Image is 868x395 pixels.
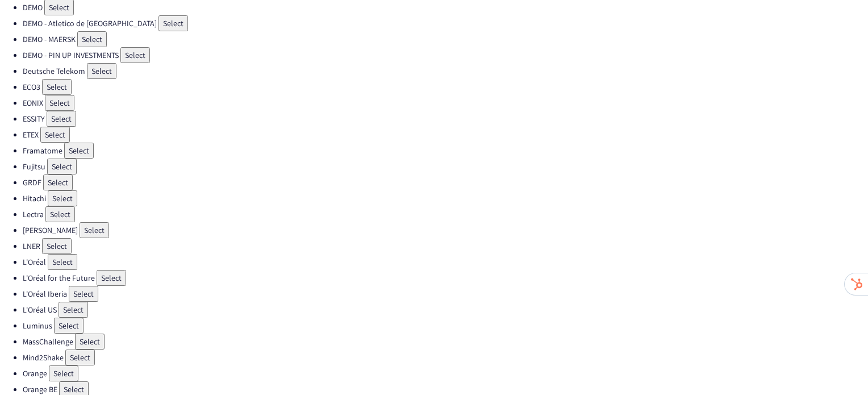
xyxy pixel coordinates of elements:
[23,334,868,350] li: MassChallenge
[23,127,868,143] li: ETEX
[23,365,868,381] li: Orange
[49,365,78,381] button: Select
[23,206,868,222] li: Lectra
[23,95,868,111] li: EONIX
[23,79,868,95] li: ECO3
[45,206,75,222] button: Select
[120,47,150,63] button: Select
[23,159,868,174] li: Fujitsu
[45,95,74,111] button: Select
[59,302,88,318] button: Select
[23,286,868,302] li: L'Oréal Iberia
[47,159,77,174] button: Select
[42,79,72,95] button: Select
[65,350,95,365] button: Select
[47,111,76,127] button: Select
[40,127,70,143] button: Select
[23,174,868,190] li: GRDF
[77,31,107,47] button: Select
[23,111,868,127] li: ESSITY
[80,222,109,238] button: Select
[69,286,98,302] button: Select
[23,143,868,159] li: Framatome
[23,270,868,286] li: L'Oréal for the Future
[23,238,868,254] li: LNER
[23,15,868,31] li: DEMO - Atletico de [GEOGRAPHIC_DATA]
[23,47,868,63] li: DEMO - PIN UP INVESTMENTS
[97,270,126,286] button: Select
[811,340,868,395] iframe: Chat Widget
[23,254,868,270] li: L'Oréal
[43,174,73,190] button: Select
[23,222,868,238] li: [PERSON_NAME]
[158,15,188,31] button: Select
[64,143,94,159] button: Select
[48,190,77,206] button: Select
[48,254,77,270] button: Select
[42,238,72,254] button: Select
[23,190,868,206] li: Hitachi
[23,31,868,47] li: DEMO - MAERSK
[23,350,868,365] li: Mind2Shake
[23,318,868,334] li: Luminus
[87,63,116,79] button: Select
[23,63,868,79] li: Deutsche Telekom
[54,318,84,334] button: Select
[75,334,105,350] button: Select
[23,302,868,318] li: L'Oréal US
